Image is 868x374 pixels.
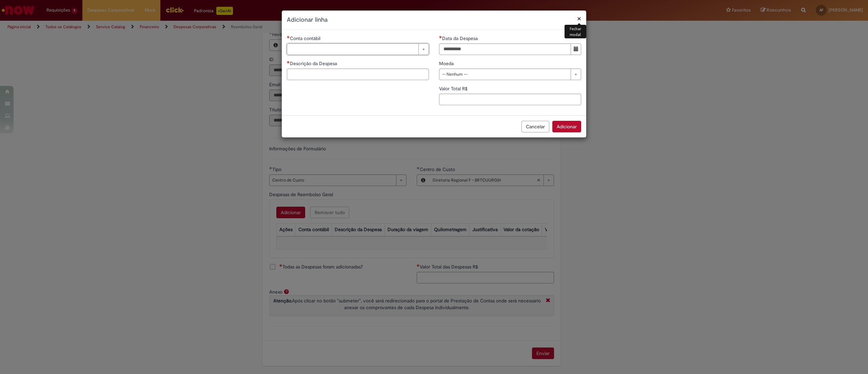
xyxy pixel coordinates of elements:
h2: Adicionar linha [287,16,581,24]
span: Valor Total R$ [439,86,469,92]
input: Valor Total R$ [439,94,581,105]
span: Necessários [287,61,290,63]
div: Fechar modal [565,25,586,38]
button: Adicionar [552,121,581,132]
span: Descrição da Despesa [290,60,338,67]
span: Necessários [439,36,442,38]
button: Fechar modal [577,15,581,22]
span: Necessários [287,36,290,38]
input: Data da Despesa [439,43,571,55]
span: Moeda [439,60,455,67]
a: Limpar campo Conta contábil [287,43,429,55]
span: Data da Despesa [442,35,479,41]
span: Necessários - Conta contábil [290,35,322,41]
button: Mostrar calendário para Data da Despesa [571,43,581,55]
button: Cancelar [521,121,549,132]
span: -- Nenhum -- [442,69,567,80]
input: Descrição da Despesa [287,69,429,80]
